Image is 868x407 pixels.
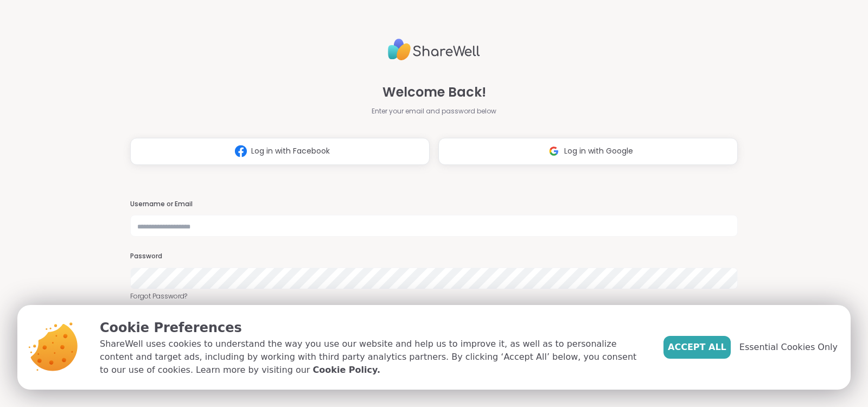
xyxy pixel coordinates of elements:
span: Enter your email and password below [372,106,496,116]
p: ShareWell uses cookies to understand the way you use our website and help us to improve it, as we... [100,338,646,377]
button: Log in with Google [438,138,738,165]
h3: Username or Email [130,200,738,209]
img: ShareWell Logo [388,34,480,65]
img: ShareWell Logomark [231,141,251,161]
p: Cookie Preferences [100,318,646,338]
button: Accept All [663,336,731,359]
h3: Password [130,252,738,261]
a: Forgot Password? [130,291,738,301]
span: Welcome Back! [382,82,486,102]
a: Cookie Policy. [313,364,380,377]
button: Log in with Facebook [130,138,430,165]
span: Essential Cookies Only [739,341,838,354]
span: Accept All [668,341,726,354]
span: Log in with Facebook [251,145,330,157]
img: ShareWell Logomark [544,141,564,161]
span: Log in with Google [564,145,633,157]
